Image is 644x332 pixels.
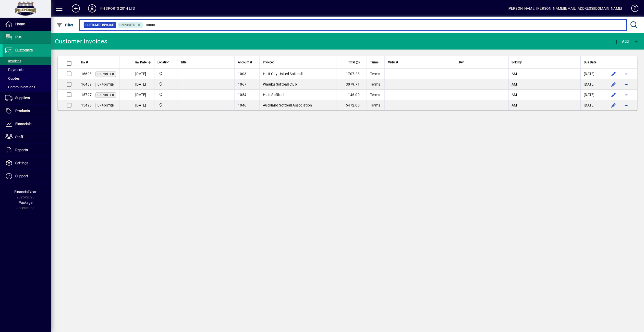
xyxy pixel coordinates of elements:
[135,60,147,65] span: Inv Date
[512,82,517,86] span: AM
[263,60,333,65] div: Invoiced
[98,104,114,107] span: Unposted
[370,82,380,86] span: Terms
[3,157,51,170] a: Settings
[15,190,37,194] span: Financial Year
[263,93,284,97] span: Huia Softball
[3,31,51,44] a: POS
[238,93,246,97] span: 1054
[132,79,154,90] td: [DATE]
[370,60,379,65] span: Terms
[56,23,74,27] span: Filter
[19,200,32,205] span: Package
[610,80,618,88] button: Edit
[5,76,20,80] span: Quotes
[3,118,51,131] a: Financials
[3,92,51,104] a: Suppliers
[623,70,631,78] button: More options
[81,103,92,107] span: 15498
[459,60,464,65] span: Ref
[15,161,28,165] span: Settings
[98,83,114,86] span: Unposted
[3,18,51,31] a: Home
[610,91,618,99] button: Edit
[15,148,28,152] span: Reports
[512,60,522,65] span: Sold by
[610,101,618,109] button: Edit
[627,1,638,18] a: Knowledge Base
[512,60,578,65] div: Sold by
[263,60,274,65] span: Invoiced
[388,60,398,65] span: Order #
[81,72,92,76] span: 16698
[3,105,51,117] a: Products
[81,93,92,97] span: 15727
[3,57,51,65] a: Invoices
[15,35,22,39] span: POS
[263,72,302,76] span: Hutt City United Softball
[3,65,51,74] a: Payments
[238,103,246,107] span: 1046
[388,60,453,65] div: Order #
[459,60,505,65] div: Ref
[3,74,51,83] a: Quotes
[132,69,154,79] td: [DATE]
[81,82,92,86] span: 16439
[238,82,246,86] span: 1067
[15,135,23,139] span: Staff
[157,92,174,98] span: Central
[157,102,174,108] span: Central
[55,37,107,45] div: Customer Invoices
[84,4,100,13] button: Profile
[263,103,312,107] span: Auckland Softball Association
[581,79,604,90] td: [DATE]
[180,60,186,65] span: Title
[336,79,367,90] td: 3079.71
[135,60,151,65] div: Inv Date
[81,60,116,65] div: Inv #
[623,91,631,99] button: More options
[68,4,84,13] button: Add
[512,103,517,107] span: AM
[86,22,114,28] span: Customer Invoice
[55,20,75,30] button: Filter
[120,23,136,27] span: Unposted
[132,100,154,110] td: [DATE]
[238,60,257,65] div: Account #
[623,80,631,88] button: More options
[15,174,28,178] span: Support
[623,101,631,109] button: More options
[263,82,297,86] span: Waiuku Softball Club
[157,60,174,65] div: Location
[612,37,630,46] button: Add
[336,100,367,110] td: 5472.00
[98,73,114,76] span: Unposted
[512,93,517,97] span: AM
[508,4,622,13] div: [PERSON_NAME] [PERSON_NAME][EMAIL_ADDRESS][DOMAIN_NAME]
[100,4,135,13] div: FH SPORTS 2014 LTD
[370,93,380,97] span: Terms
[238,60,252,65] span: Account #
[132,90,154,100] td: [DATE]
[581,69,604,79] td: [DATE]
[512,72,517,76] span: AM
[15,22,25,26] span: Home
[3,170,51,183] a: Support
[581,100,604,110] td: [DATE]
[3,144,51,157] a: Reports
[15,109,30,113] span: Products
[614,39,629,43] span: Add
[98,93,114,97] span: Unposted
[15,48,33,52] span: Customers
[610,70,618,78] button: Edit
[3,83,51,91] a: Communications
[15,122,31,126] span: Financials
[336,90,367,100] td: 146.00
[157,71,174,77] span: Central
[5,85,35,89] span: Communications
[81,60,88,65] span: Inv #
[581,90,604,100] td: [DATE]
[339,60,364,65] div: Total ($)
[118,22,143,28] mat-chip: Customer Invoice Status: Unposted
[370,72,380,76] span: Terms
